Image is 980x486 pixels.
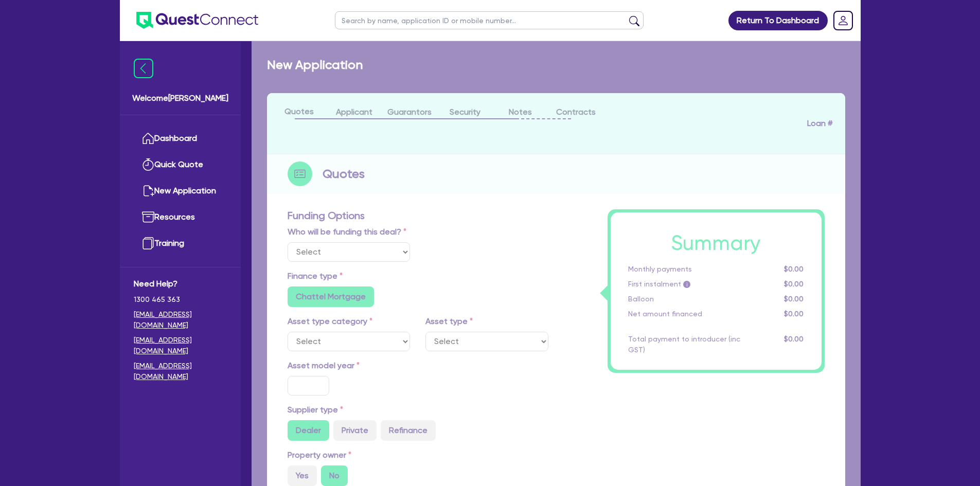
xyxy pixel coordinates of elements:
img: resources [142,211,154,223]
a: [EMAIL_ADDRESS][DOMAIN_NAME] [134,309,227,331]
a: Resources [134,204,227,230]
a: [EMAIL_ADDRESS][DOMAIN_NAME] [134,361,227,382]
a: Dropdown toggle [830,7,857,34]
a: New Application [134,178,227,204]
span: Welcome [PERSON_NAME] [132,92,228,104]
img: new-application [142,185,154,197]
a: Dashboard [134,125,227,152]
a: Quick Quote [134,152,227,178]
span: 1300 465 363 [134,294,227,305]
img: training [142,237,154,249]
a: Training [134,230,227,257]
span: Need Help? [134,278,227,290]
img: quick-quote [142,158,154,171]
a: [EMAIL_ADDRESS][DOMAIN_NAME] [134,335,227,356]
a: Return To Dashboard [728,11,828,30]
img: quest-connect-logo-blue [136,12,258,29]
input: Search by name, application ID or mobile number... [335,11,644,29]
img: icon-menu-close [134,59,153,78]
